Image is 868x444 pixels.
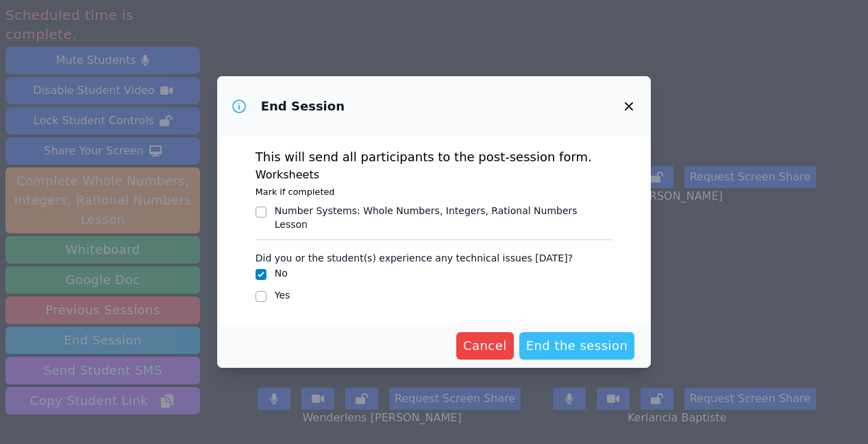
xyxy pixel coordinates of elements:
label: No [275,268,288,279]
label: Yes [275,290,290,301]
h3: Worksheets [256,167,613,183]
div: Number Systems : Whole Numbers, Integers, Rational Numbers Lesson [275,204,613,231]
span: Cancel [463,336,507,355]
h3: End Session [261,98,345,115]
small: Mark if completed [256,187,335,197]
span: End the session [526,336,628,355]
button: End the session [519,332,635,360]
legend: Did you or the student(s) experience any technical issues [DATE]? [256,246,573,266]
p: This will send all participants to the post-session form. [256,148,613,167]
button: Cancel [456,332,514,360]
